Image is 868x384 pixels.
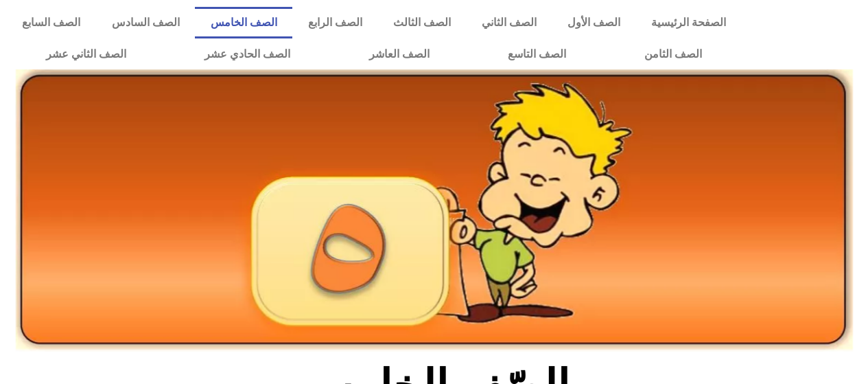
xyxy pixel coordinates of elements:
a: الصف الثاني عشر [7,38,165,70]
a: الصف الثامن [605,38,741,70]
a: الصفحة الرئيسية [635,7,741,38]
a: الصف السابع [7,7,96,38]
a: الصف الثاني [466,7,552,38]
a: الصف الحادي عشر [165,38,329,70]
a: الصف الخامس [195,7,292,38]
a: الصف السادس [96,7,195,38]
a: الصف العاشر [330,38,469,70]
a: الصف الأول [552,7,635,38]
a: الصف التاسع [469,38,605,70]
a: الصف الرابع [292,7,377,38]
a: الصف الثالث [377,7,466,38]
